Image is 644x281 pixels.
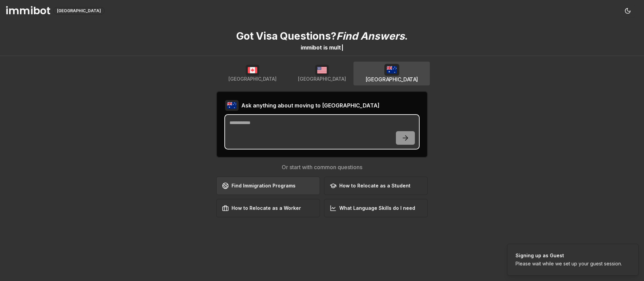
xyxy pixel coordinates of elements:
img: USA flag [315,65,329,76]
button: How to Relocate as a Worker [216,199,320,217]
img: Australia flag [384,64,399,76]
span: [GEOGRAPHIC_DATA] [365,76,418,83]
div: How to Relocate as a Student [330,182,410,189]
span: [GEOGRAPHIC_DATA] [298,76,346,82]
div: Signing up as Guest [516,252,622,259]
img: Australia flag [225,100,239,111]
div: What Language Skills do I need [330,205,415,212]
h3: Or start with common questions [216,163,428,171]
span: [GEOGRAPHIC_DATA] [228,76,277,82]
div: [GEOGRAPHIC_DATA] [53,7,105,15]
button: What Language Skills do I need [324,199,428,217]
button: Find Immigration Programs [216,177,320,195]
div: How to Relocate as a Worker [222,205,301,212]
img: Canada flag [246,65,259,76]
span: | [341,44,343,51]
div: Find Immigration Programs [222,182,296,189]
button: How to Relocate as a Student [324,177,428,195]
h1: immibot [5,5,51,17]
div: Please wait while we set up your guest session. [516,260,622,267]
h2: Ask anything about moving to [GEOGRAPHIC_DATA] [241,101,380,109]
span: m u l t [329,44,341,51]
div: immibot is [301,43,328,52]
span: Find Answers [336,30,405,42]
p: Got Visa Questions? . [236,30,408,42]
